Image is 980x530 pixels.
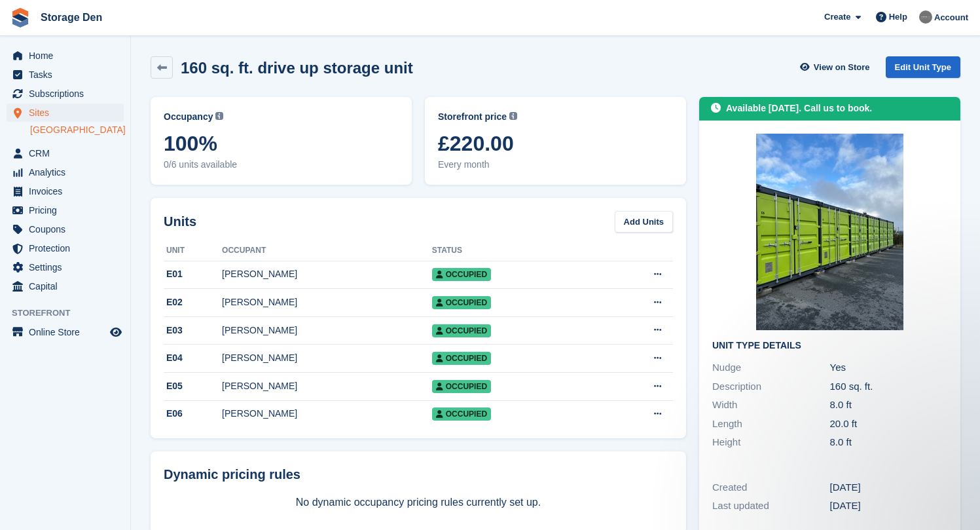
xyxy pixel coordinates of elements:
span: Occupancy [164,110,213,124]
span: Every month [438,158,673,172]
div: Description [712,379,830,394]
span: Online Store [29,323,107,341]
span: Sites [29,104,107,122]
div: Last updated [712,499,830,514]
a: Storage Den [35,7,107,28]
a: menu [7,104,124,122]
div: E05 [164,379,222,393]
span: Storefront price [438,110,507,124]
a: menu [7,182,124,200]
div: [DATE] [830,480,948,495]
div: E03 [164,324,222,337]
div: Dynamic pricing rules [164,464,673,484]
div: [PERSON_NAME] [222,295,432,309]
span: Capital [29,277,107,295]
span: Protection [29,239,107,257]
span: 100% [164,132,399,155]
div: 8.0 ft [830,398,948,413]
div: E02 [164,295,222,309]
div: Width [712,398,830,413]
p: No dynamic occupancy pricing rules currently set up. [164,495,673,510]
img: Brian Barbour [919,10,932,24]
div: [PERSON_NAME] [222,351,432,365]
a: menu [7,85,124,103]
span: CRM [29,144,107,162]
span: Occupied [432,380,491,393]
div: [PERSON_NAME] [222,267,432,281]
div: Available [DATE]. Call us to book. [726,102,872,115]
a: menu [7,163,124,181]
h2: Unit Type details [712,341,947,351]
span: Subscriptions [29,85,107,103]
a: menu [7,144,124,162]
a: Add Units [615,211,673,233]
div: [PERSON_NAME] [222,379,432,393]
div: 8.0 ft [830,435,948,450]
a: menu [7,277,124,295]
div: Created [712,480,830,495]
span: Occupied [432,352,491,365]
a: menu [7,47,124,65]
div: 20.0 ft [830,417,948,432]
span: Storefront [12,307,130,320]
a: menu [7,323,124,341]
img: icon-info-grey-7440780725fd019a000dd9b08b2336e03edf1995a4989e88bcd33f0948082b44.svg [509,112,517,120]
span: Pricing [29,201,107,219]
div: [PERSON_NAME] [222,324,432,337]
img: stora-icon-8386f47178a22dfd0bd8f6a31ec36ba5ce8667c1dd55bd0f319d3a0aa187defe.svg [10,8,30,28]
span: Analytics [29,163,107,181]
a: menu [7,66,124,84]
div: Nudge [712,360,830,375]
span: Occupied [432,324,491,337]
span: Home [29,47,107,65]
a: Edit Unit Type [886,56,960,78]
span: Invoices [29,182,107,200]
div: 160 sq. ft. [830,379,948,394]
span: Help [889,10,907,24]
div: Height [712,435,830,450]
span: Occupied [432,268,491,281]
div: E06 [164,407,222,421]
a: View on Store [799,56,875,78]
span: £220.00 [438,132,673,155]
div: E04 [164,351,222,365]
span: View on Store [814,61,870,74]
h2: Units [164,212,196,231]
span: Tasks [29,66,107,84]
span: Create [824,10,850,24]
h2: 160 sq. ft. drive up storage unit [181,59,413,77]
span: Coupons [29,220,107,238]
img: icon-info-grey-7440780725fd019a000dd9b08b2336e03edf1995a4989e88bcd33f0948082b44.svg [215,112,223,120]
a: menu [7,201,124,219]
span: Occupied [432,407,491,421]
span: Settings [29,258,107,276]
div: Yes [830,360,948,375]
th: Occupant [222,240,432,261]
span: Occupied [432,296,491,309]
div: E01 [164,267,222,281]
div: [DATE] [830,499,948,514]
a: Preview store [108,324,124,340]
a: [GEOGRAPHIC_DATA] [30,124,124,136]
div: [PERSON_NAME] [222,407,432,421]
span: Account [934,11,968,24]
div: Length [712,417,830,432]
th: Status [432,240,597,261]
a: menu [7,220,124,238]
img: External%20unit%20160%20sq.%20ft.JPG [756,134,903,330]
span: 0/6 units available [164,158,399,172]
th: Unit [164,240,222,261]
a: menu [7,258,124,276]
a: menu [7,239,124,257]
